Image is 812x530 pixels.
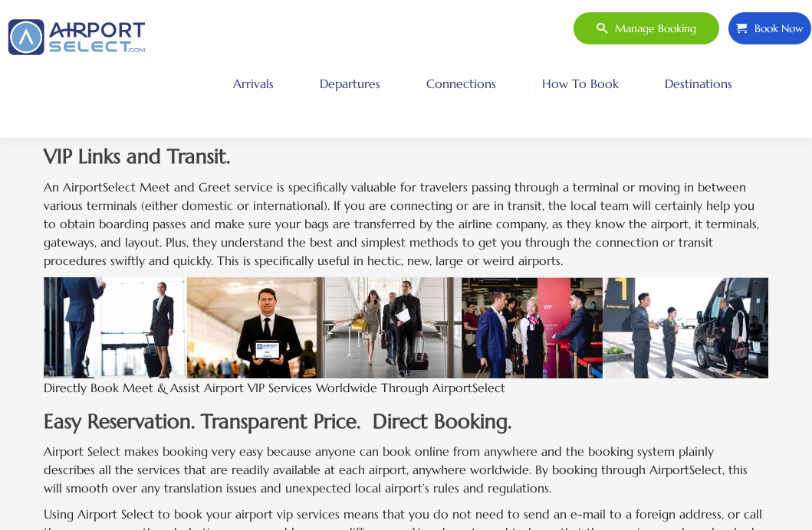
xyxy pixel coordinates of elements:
[44,143,230,168] strong: VIP Links and Transit.
[728,11,812,45] a: Book Now
[747,12,804,44] span: Book Now
[229,64,278,103] a: Arrivals
[44,277,768,379] img: A person carrying a bag Description automatically generated
[573,11,720,45] a: Manage booking
[538,64,623,103] a: How to book
[44,378,768,397] figcaption: Directly Book Meet & Assist Airport VIP Services Worldwide Through AirportSelect
[44,408,511,433] strong: Easy Reservation. Transparent Price. Direct Booking.
[607,12,696,44] span: Manage booking
[44,442,768,497] p: Airport Select makes booking very easy because anyone can book online from anywhere and the booki...
[316,64,384,103] a: Departures
[44,178,768,270] p: An AirportSelect Meet and Greet service is specifically valuable for travelers passing through a ...
[422,64,500,103] a: Connections
[661,64,736,103] a: Destinations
